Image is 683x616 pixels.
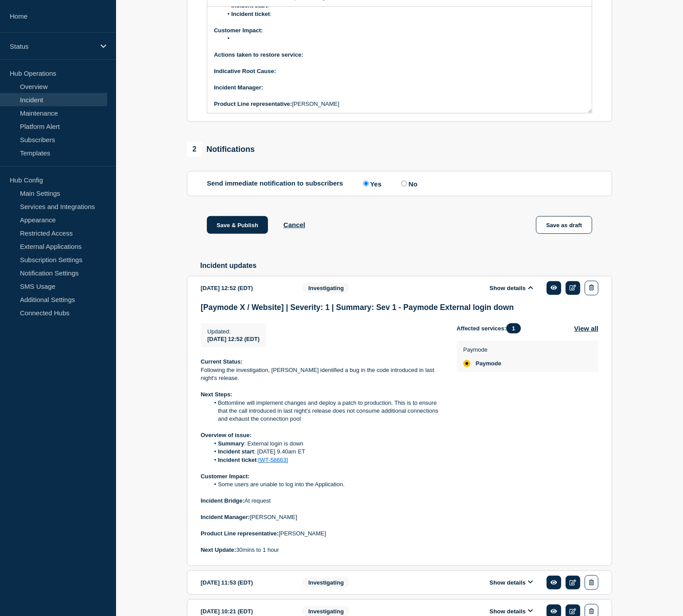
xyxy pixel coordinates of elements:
p: Following the investigation, [PERSON_NAME] identified a bug in the code introduced in last night'... [201,366,442,383]
div: [DATE] 11:53 (EDT) [201,575,289,590]
p: Paymode [463,346,501,353]
input: Yes [363,181,369,186]
p: 30mins to 1 hour [201,546,442,554]
div: Message [207,7,592,113]
input: No [401,181,407,186]
strong: Product Line representative: [201,530,279,537]
button: Save as draft [536,216,592,234]
li: : External login is down [210,440,443,448]
a: [WT-58663] [258,457,288,463]
strong: Incident ticket [231,11,270,17]
strong: Incident Manager: [201,514,250,520]
p: Status [10,43,95,50]
li: Some users are unable to log into the Application. [210,480,443,488]
div: [DATE] 12:52 (EDT) [201,281,289,295]
button: Show details [487,608,536,615]
li: Bottomline will implement changes and deploy a patch to production. This is to ensure that the ca... [210,399,443,423]
strong: Incident start [218,448,254,455]
strong: Indicative Root Cause: [214,68,276,74]
strong: Product Line representative: [214,101,292,107]
strong: Next Update: [201,546,236,553]
button: Cancel [283,221,305,229]
span: [DATE] 12:52 (EDT) [207,336,260,342]
label: Yes [361,179,382,188]
span: 2 [187,142,202,157]
p: Updated : [207,328,260,335]
strong: Incident Manager: [214,84,263,91]
span: Paymode [476,360,501,367]
strong: Current Status: [201,358,243,365]
h2: Incident updates [200,262,612,270]
span: 1 [506,323,521,333]
li: : [210,456,443,464]
p: [PERSON_NAME] [201,513,442,521]
button: View all [574,323,598,333]
strong: Incident Bridge: [201,497,244,504]
button: Save & Publish [207,216,268,234]
div: Send immediate notification to subscribers [207,179,592,188]
p: Send immediate notification to subscribers [207,179,343,188]
strong: Customer Impact: [201,473,250,480]
h3: [Paymode X / Website] | Severity: 1 | Summary: Sev 1 - Paymode External login down [201,303,598,312]
strong: Overview of issue: [201,432,252,438]
button: Show details [487,579,536,586]
label: No [399,179,417,188]
button: Show details [487,284,536,292]
strong: Incident ticket [218,457,256,463]
div: affected [463,360,470,367]
strong: Customer Impact: [214,27,263,34]
p: [PERSON_NAME] [214,100,585,108]
li: : [223,10,586,18]
strong: Summary [218,440,244,447]
strong: Next Steps: [201,391,233,398]
p: [PERSON_NAME] [201,530,442,538]
p: At request [201,497,442,505]
strong: Actions taken to restore service: [214,51,303,58]
div: Notifications [187,142,255,157]
span: Investigating [303,577,349,588]
span: Affected services: [457,323,525,333]
span: Investigating [303,283,349,293]
li: : [DATE] 9.40am ET [210,448,443,456]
